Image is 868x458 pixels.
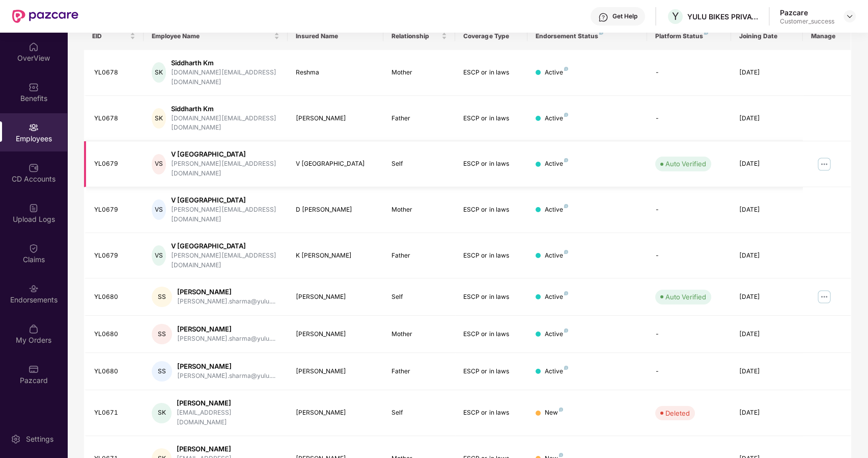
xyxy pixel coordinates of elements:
div: [DATE] [739,159,795,169]
div: [PERSON_NAME] [296,367,375,376]
div: [PERSON_NAME].sharma@yulu.... [177,297,275,307]
div: Active [545,251,568,261]
div: Self [391,292,447,302]
div: YL0679 [94,251,136,261]
div: [PERSON_NAME] [296,408,375,418]
img: New Pazcare Logo [12,10,78,23]
th: Relationship [383,22,455,50]
div: Active [545,292,568,302]
img: svg+xml;base64,PHN2ZyBpZD0iQmVuZWZpdHMiIHhtbG5zPSJodHRwOi8vd3d3LnczLm9yZy8yMDAwL3N2ZyIgd2lkdGg9Ij... [29,82,39,92]
div: SK [152,403,172,423]
div: [EMAIL_ADDRESS][DOMAIN_NAME] [177,408,279,427]
img: svg+xml;base64,PHN2ZyBpZD0iUGF6Y2FyZCIgeG1sbnM9Imh0dHA6Ly93d3cudzMub3JnLzIwMDAvc3ZnIiB3aWR0aD0iMj... [29,364,39,374]
img: manageButton [816,289,832,305]
div: Reshma [296,68,375,78]
div: [PERSON_NAME] [177,444,279,454]
img: svg+xml;base64,PHN2ZyBpZD0iU2V0dGluZy0yMHgyMCIgeG1sbnM9Imh0dHA6Ly93d3cudzMub3JnLzIwMDAvc3ZnIiB3aW... [11,434,21,444]
div: ESCP or in laws [463,114,519,123]
div: [PERSON_NAME] [296,114,375,123]
div: YL0679 [94,159,136,169]
div: [PERSON_NAME].sharma@yulu.... [177,334,275,344]
div: SK [152,108,166,129]
td: - [647,96,731,142]
img: svg+xml;base64,PHN2ZyB4bWxucz0iaHR0cDovL3d3dy53My5vcmcvMjAwMC9zdmciIHdpZHRoPSI4IiBoZWlnaHQ9IjgiIH... [564,158,568,162]
img: svg+xml;base64,PHN2ZyBpZD0iSGVscC0zMngzMiIgeG1sbnM9Imh0dHA6Ly93d3cudzMub3JnLzIwMDAvc3ZnIiB3aWR0aD... [598,12,608,22]
div: [DOMAIN_NAME][EMAIL_ADDRESS][DOMAIN_NAME] [171,114,279,133]
div: VS [152,199,166,220]
div: [DATE] [739,68,795,78]
div: Siddharth Km [171,104,279,114]
div: V [GEOGRAPHIC_DATA] [171,241,279,251]
div: Father [391,367,447,376]
img: svg+xml;base64,PHN2ZyB4bWxucz0iaHR0cDovL3d3dy53My5vcmcvMjAwMC9zdmciIHdpZHRoPSI4IiBoZWlnaHQ9IjgiIH... [704,31,708,35]
div: Get Help [612,12,637,20]
div: [PERSON_NAME] [177,362,275,371]
span: Relationship [391,32,439,40]
div: [DATE] [739,329,795,339]
div: Mother [391,68,447,78]
div: Father [391,251,447,261]
img: svg+xml;base64,PHN2ZyB4bWxucz0iaHR0cDovL3d3dy53My5vcmcvMjAwMC9zdmciIHdpZHRoPSI4IiBoZWlnaHQ9IjgiIH... [599,31,603,35]
span: EID [92,32,128,40]
img: svg+xml;base64,PHN2ZyB4bWxucz0iaHR0cDovL3d3dy53My5vcmcvMjAwMC9zdmciIHdpZHRoPSI4IiBoZWlnaHQ9IjgiIH... [564,113,568,117]
div: SS [152,287,172,307]
img: svg+xml;base64,PHN2ZyBpZD0iQ0RfQWNjb3VudHMiIGRhdGEtbmFtZT0iQ0QgQWNjb3VudHMiIHhtbG5zPSJodHRwOi8vd3... [29,163,39,173]
img: manageButton [816,156,832,172]
td: - [647,316,731,353]
div: ESCP or in laws [463,292,519,302]
div: Platform Status [655,32,723,40]
div: YL0680 [94,367,136,376]
td: - [647,233,731,279]
div: Settings [23,434,57,444]
div: [PERSON_NAME][EMAIL_ADDRESS][DOMAIN_NAME] [171,205,279,224]
img: svg+xml;base64,PHN2ZyBpZD0iVXBsb2FkX0xvZ3MiIGRhdGEtbmFtZT0iVXBsb2FkIExvZ3MiIHhtbG5zPSJodHRwOi8vd3... [29,203,39,213]
div: YL0678 [94,114,136,123]
div: [PERSON_NAME] [296,292,375,302]
div: [DATE] [739,251,795,261]
div: Auto Verified [665,292,706,302]
div: Active [545,68,568,78]
div: Mother [391,329,447,339]
img: svg+xml;base64,PHN2ZyBpZD0iSG9tZSIgeG1sbnM9Imh0dHA6Ly93d3cudzMub3JnLzIwMDAvc3ZnIiB3aWR0aD0iMjAiIG... [29,42,39,52]
div: Self [391,408,447,418]
div: YL0678 [94,68,136,78]
img: svg+xml;base64,PHN2ZyB4bWxucz0iaHR0cDovL3d3dy53My5vcmcvMjAwMC9zdmciIHdpZHRoPSI4IiBoZWlnaHQ9IjgiIH... [564,67,568,71]
div: [PERSON_NAME] [296,329,375,339]
div: Active [545,329,568,339]
div: SK [152,62,166,83]
div: ESCP or in laws [463,159,519,169]
th: EID [84,22,144,50]
div: SS [152,361,172,381]
img: svg+xml;base64,PHN2ZyB4bWxucz0iaHR0cDovL3d3dy53My5vcmcvMjAwMC9zdmciIHdpZHRoPSI4IiBoZWlnaHQ9IjgiIH... [559,453,563,457]
div: [PERSON_NAME][EMAIL_ADDRESS][DOMAIN_NAME] [171,251,279,270]
div: [PERSON_NAME] [177,398,279,408]
div: Active [545,205,568,215]
div: Customer_success [780,17,834,26]
div: K [PERSON_NAME] [296,251,375,261]
td: - [647,353,731,390]
div: Endorsement Status [536,32,639,40]
span: Y [672,10,679,22]
th: Insured Name [288,22,383,50]
div: Mother [391,205,447,215]
td: - [647,50,731,96]
td: - [647,187,731,233]
div: ESCP or in laws [463,408,519,418]
div: [DATE] [739,367,795,376]
div: [PERSON_NAME] [177,287,275,297]
div: [PERSON_NAME] [177,324,275,334]
div: [DATE] [739,408,795,418]
div: ESCP or in laws [463,205,519,215]
div: Pazcare [780,8,834,17]
div: VS [152,245,166,266]
div: [DATE] [739,114,795,123]
img: svg+xml;base64,PHN2ZyB4bWxucz0iaHR0cDovL3d3dy53My5vcmcvMjAwMC9zdmciIHdpZHRoPSI4IiBoZWlnaHQ9IjgiIH... [564,328,568,333]
img: svg+xml;base64,PHN2ZyBpZD0iRW5kb3JzZW1lbnRzIiB4bWxucz0iaHR0cDovL3d3dy53My5vcmcvMjAwMC9zdmciIHdpZH... [29,284,39,294]
div: YULU BIKES PRIVATE LIMITED [687,12,759,21]
div: YL0680 [94,329,136,339]
div: Siddharth Km [171,58,279,68]
div: [PERSON_NAME].sharma@yulu.... [177,371,275,381]
div: V [GEOGRAPHIC_DATA] [171,195,279,205]
div: Father [391,114,447,123]
div: Self [391,159,447,169]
